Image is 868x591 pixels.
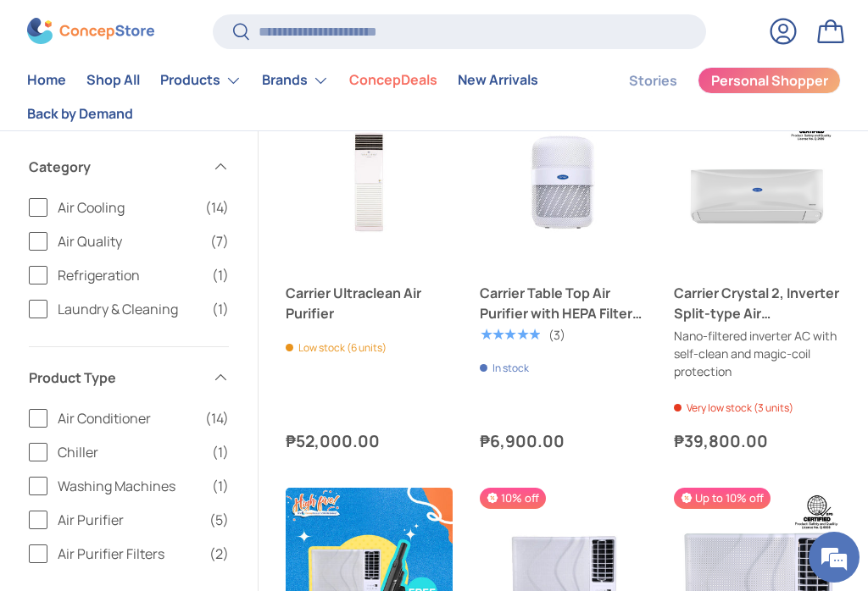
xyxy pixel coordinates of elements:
span: Air Conditioner [58,408,195,428]
span: Washing Machines [58,476,202,496]
span: Refrigeration [58,265,202,285]
span: Air Purifier [58,510,199,530]
div: Minimize live chat window [278,8,319,49]
summary: Product Type [29,347,229,408]
summary: Brands [252,64,339,97]
a: Personal Shopper [698,67,841,94]
nav: Primary [27,64,588,130]
span: (1) [212,299,229,319]
span: (2) [209,544,229,564]
summary: Category [29,136,229,197]
span: Chiller [58,442,202,462]
span: Air Quality [58,231,200,251]
span: (5) [209,510,229,530]
span: Up to 10% off [674,488,771,509]
a: Shop All [86,64,140,97]
a: Carrier Ultraclean Air Purifier [286,283,453,323]
span: (14) [205,197,229,218]
span: (14) [205,408,229,428]
span: We're online! [98,184,234,355]
textarea: Type your message and hit 'Enter' [8,403,323,462]
span: 10% off [480,488,546,509]
nav: Secondary [588,64,841,130]
span: (1) [212,442,229,462]
a: Carrier Ultraclean Air Purifier [286,99,453,266]
span: Personal Shopper [711,75,828,88]
span: Category [29,157,202,177]
div: Chat with us now [88,95,285,117]
span: (1) [212,265,229,285]
span: Product Type [29,367,202,388]
img: ConcepStore [27,19,154,45]
a: Carrier Table Top Air Purifier with HEPA Filter and Aromatherapy [480,283,647,323]
a: Carrier Crystal 2, Inverter Split-type Air Conditioner [674,99,841,266]
a: Home [27,64,66,97]
a: Back by Demand [27,97,133,130]
a: ConcepDeals [349,64,437,97]
span: Laundry & Cleaning [58,299,202,319]
span: Air Cooling [58,197,195,218]
span: (1) [212,476,229,496]
a: Carrier Crystal 2, Inverter Split-type Air Conditioner [674,283,841,323]
span: (7) [210,231,229,251]
span: Air Purifier Filters [58,544,199,564]
a: Carrier Table Top Air Purifier with HEPA Filter and Aromatherapy [480,99,647,266]
summary: Products [150,64,252,97]
a: New Arrivals [458,64,538,97]
img: carrier-ultraclean-air-purifier-front-view-concepstore [286,99,453,266]
a: Stories [629,64,677,97]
